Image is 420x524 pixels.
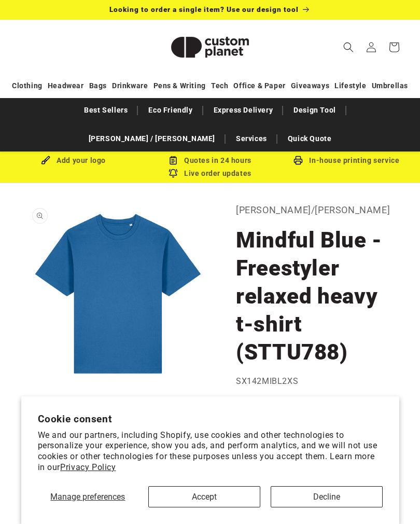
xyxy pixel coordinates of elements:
[169,169,178,178] img: Order updates
[337,36,360,59] summary: Search
[109,5,299,13] span: Looking to order a single item? Use our design tool
[153,77,206,95] a: Pens & Writing
[236,202,394,218] p: [PERSON_NAME]/[PERSON_NAME]
[231,130,272,148] a: Services
[148,486,260,507] button: Accept
[60,462,116,472] a: Privacy Policy
[112,77,148,95] a: Drinkware
[5,167,415,180] div: Live order updates
[142,154,278,167] div: Quotes in 24 hours
[291,77,329,95] a: Giveaways
[26,202,210,386] media-gallery: Gallery Viewer
[38,413,383,425] h2: Cookie consent
[158,24,262,71] img: Custom Planet
[271,486,383,507] button: Decline
[155,20,266,74] a: Custom Planet
[89,77,107,95] a: Bags
[208,101,278,119] a: Express Delivery
[372,77,408,95] a: Umbrellas
[12,77,43,95] a: Clothing
[233,77,285,95] a: Office & Paper
[83,130,220,148] a: [PERSON_NAME] / [PERSON_NAME]
[283,130,337,148] a: Quick Quote
[50,492,125,502] span: Manage preferences
[38,486,138,507] button: Manage preferences
[236,226,394,366] h1: Mindful Blue - Freestyler relaxed heavy t-shirt (STTU788)
[169,156,178,165] img: Order Updates Icon
[334,77,366,95] a: Lifestyle
[211,77,228,95] a: Tech
[293,156,303,165] img: In-house printing
[79,101,133,119] a: Best Sellers
[278,154,415,167] div: In-house printing service
[288,101,341,119] a: Design Tool
[38,430,383,473] p: We and our partners, including Shopify, use cookies and other technologies to personalize your ex...
[48,77,84,95] a: Headwear
[143,101,198,119] a: Eco Friendly
[236,376,298,386] span: SX142MIBL2XS
[368,474,420,524] iframe: Chat Widget
[41,156,50,165] img: Brush Icon
[5,154,142,167] div: Add your logo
